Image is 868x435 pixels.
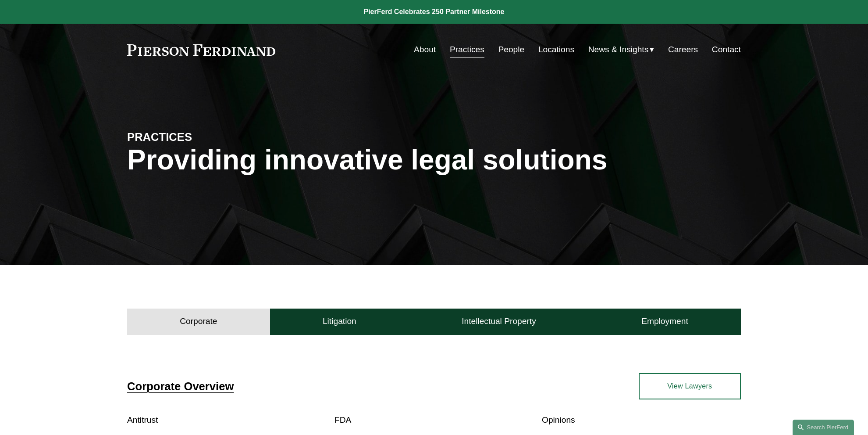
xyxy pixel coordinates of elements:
h4: Litigation [323,316,356,327]
h4: Intellectual Property [462,316,536,327]
a: Contact [712,41,741,58]
a: People [498,41,524,58]
a: Practices [450,41,484,58]
a: Careers [668,41,698,58]
a: Locations [538,41,574,58]
a: View Lawyers [639,373,741,399]
a: Search this site [793,420,854,435]
a: Opinions [542,415,575,424]
span: News & Insights [588,42,649,58]
a: Corporate Overview [127,380,234,392]
h4: PRACTICES [127,130,281,144]
a: About [414,41,436,58]
h1: Providing innovative legal solutions [127,144,741,176]
h4: Employment [641,316,688,327]
a: FDA [334,415,351,424]
h4: Corporate [180,316,217,327]
a: folder dropdown [588,41,655,58]
a: Antitrust [127,415,158,424]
